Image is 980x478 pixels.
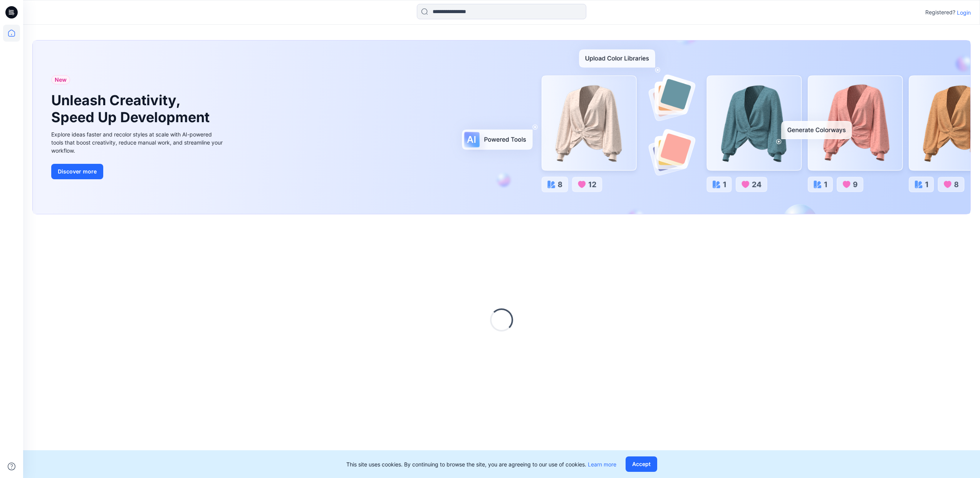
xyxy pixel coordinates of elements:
[51,130,225,155] div: Explore ideas faster and recolor styles at scale with AI-powered tools that boost creativity, red...
[346,460,616,468] p: This site uses cookies. By continuing to browse the site, you are agreeing to our use of cookies.
[626,456,657,472] button: Accept
[957,8,971,17] p: Login
[925,8,955,17] p: Registered?
[51,92,213,125] h1: Unleash Creativity, Speed Up Development
[51,164,225,179] a: Discover more
[588,461,616,468] a: Learn more
[51,164,103,179] button: Discover more
[55,75,67,84] span: New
